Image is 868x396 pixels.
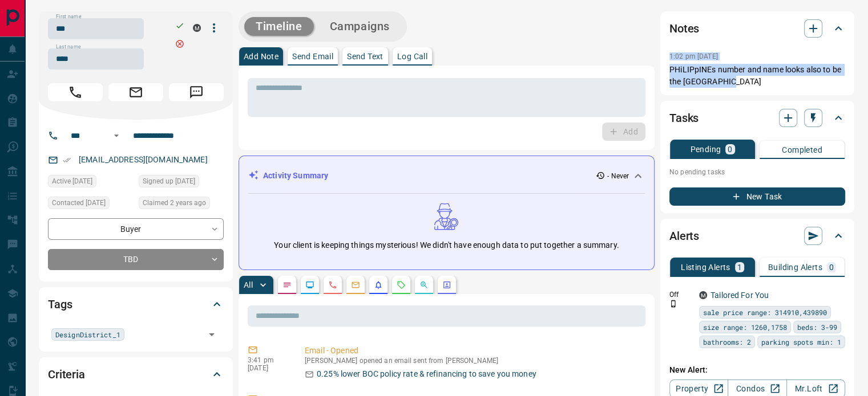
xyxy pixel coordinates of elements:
[63,156,71,164] svg: Email Verified
[282,280,292,289] svg: Notes
[669,104,845,132] div: Tasks
[397,52,427,60] p: Log Call
[248,356,288,364] p: 3:41 pm
[139,175,224,191] div: Sun Oct 09 2022
[139,197,224,213] div: Tue Oct 11 2022
[56,43,81,51] label: Last name
[317,368,536,380] p: 0.25% lower BOC policy rate & refinancing to save you money
[143,197,206,209] span: Claimed 2 years ago
[56,13,81,21] label: First name
[797,321,837,333] span: beds: 3-99
[204,326,220,342] button: Open
[669,300,677,308] svg: Push Notification Only
[52,197,106,209] span: Contacted [DATE]
[419,280,429,289] svg: Opportunities
[48,249,224,270] div: TBD
[305,280,314,289] svg: Lead Browsing Activity
[669,15,845,42] div: Notes
[351,280,360,289] svg: Emails
[248,165,645,186] div: Activity Summary- Never
[292,52,333,60] p: Send Email
[703,307,827,318] span: sale price range: 314910,439890
[244,281,253,289] p: All
[782,146,822,154] p: Completed
[347,52,383,60] p: Send Text
[703,336,751,348] span: bathrooms: 2
[244,52,278,60] p: Add Note
[728,145,732,153] p: 0
[768,263,822,271] p: Building Alerts
[690,145,721,153] p: Pending
[248,364,288,372] p: [DATE]
[48,175,133,191] div: Mon Oct 10 2022
[669,227,699,245] h2: Alerts
[374,280,383,289] svg: Listing Alerts
[108,83,163,101] span: Email
[737,263,742,271] p: 1
[48,365,85,383] h2: Criteria
[681,263,730,271] p: Listing Alerts
[699,291,707,299] div: mrloft.ca
[52,175,92,187] span: Active [DATE]
[48,295,72,313] h2: Tags
[305,357,641,365] p: [PERSON_NAME] opened an email sent from [PERSON_NAME]
[143,175,195,187] span: Signed up [DATE]
[193,24,201,32] div: mrloft.ca
[669,222,845,250] div: Alerts
[669,289,692,300] p: Off
[244,17,314,36] button: Timeline
[55,329,120,340] span: DesignDistrict_1
[669,164,845,181] p: No pending tasks
[829,263,834,271] p: 0
[328,280,337,289] svg: Calls
[274,239,619,251] p: Your client is keeping things mysterious! We didn't have enough data to put together a summary.
[669,187,845,206] button: New Task
[397,280,406,289] svg: Requests
[263,170,328,182] p: Activity Summary
[305,345,641,357] p: Email - Opened
[607,171,629,181] p: - Never
[710,291,769,300] a: Tailored For You
[79,155,208,164] a: [EMAIL_ADDRESS][DOMAIN_NAME]
[48,218,224,239] div: Buyer
[669,19,699,38] h2: Notes
[48,361,224,388] div: Criteria
[48,197,133,213] div: Tue Oct 18 2022
[318,17,401,36] button: Campaigns
[669,109,699,127] h2: Tasks
[48,291,224,318] div: Tags
[442,280,451,289] svg: Agent Actions
[669,64,845,88] p: PHiLIPpINEs number and name looks also to be the [GEOGRAPHIC_DATA]
[48,83,103,101] span: Call
[110,129,123,142] button: Open
[761,336,841,348] span: parking spots min: 1
[669,364,845,376] p: New Alert:
[669,52,718,60] p: 1:02 pm [DATE]
[169,83,224,101] span: Message
[703,321,787,333] span: size range: 1260,1758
